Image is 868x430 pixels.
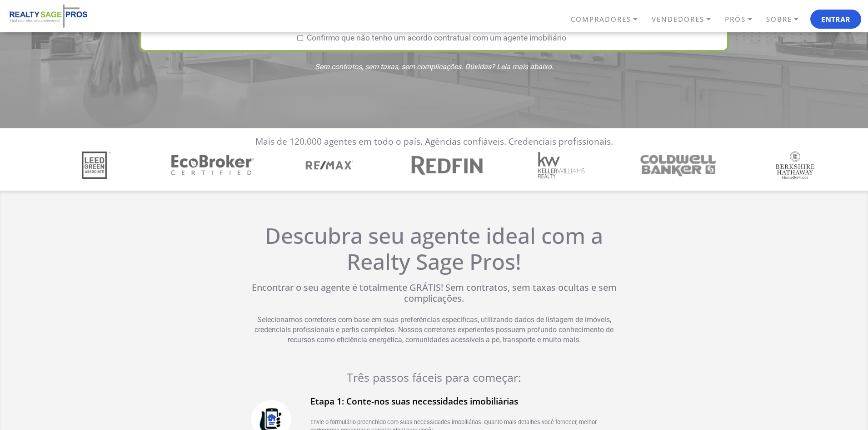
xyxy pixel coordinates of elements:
[637,152,720,179] img: Logotipo do patrocinador: Coldwell Banker
[169,152,257,178] img: Logotipo do patrocinador: Ecobroker
[410,152,488,179] div: 4 / 7
[255,135,613,147] font: Mais de 120.000 agentes em todo o país. Agências confiáveis. Credenciais profissionais.
[61,152,138,179] div: 1 / 7
[82,152,110,179] img: Logotipo do patrocinador: Leed Green Associate
[643,152,720,179] div: 6 / 7
[538,152,586,179] img: Logotipo do patrocinador: Keller Williams Realty
[766,15,792,24] font: SOBRE
[652,15,704,24] font: VENDEDORES
[310,395,518,407] font: Etapa 1: Conte-nos suas necessidades imobiliárias
[760,152,837,179] div: 7 / 7
[307,33,566,42] font: Confirmo que não tenho um acordo contratual com um agente imobiliário
[297,35,303,41] input: Confirmo que não tenho um acordo contratual com um agente imobiliário
[177,152,254,178] div: 2 / 7
[776,152,815,179] img: Logotipo do patrocinador: Berkshire Hathaway
[265,221,603,277] font: Descubra seu agente ideal com a Realty Sage Pros!
[527,152,604,179] div: 5 / 7
[571,15,631,24] font: COMPRADORES
[254,315,614,344] font: Selecionamos corretores com base em suas preferências específicas, utilizando dados de listagem d...
[305,152,354,179] img: Logotipo do patrocinador: Remax
[404,152,488,179] img: Logotipo do patrocinador: Redfin
[649,11,723,27] a: VENDEDORES
[252,281,617,304] font: Encontrar o seu agente é totalmente GRÁTIS! Sem contratos, sem taxas ocultas e sem complicações.
[7,4,89,29] img: PROFISSIONAIS DO REALTY SAGE
[764,11,810,27] a: SOBRE
[347,369,521,385] font: Três passos fáceis para começar:
[569,11,649,27] a: COMPRADORES
[725,15,746,24] font: PRÓS
[821,15,850,25] font: Entrar
[315,62,554,71] font: Sem contratos, sem taxas, sem complicações. Dúvidas? Leia mais abaixo.
[810,10,861,29] button: Entrar
[294,152,371,179] div: 3 / 7
[723,11,764,27] a: PRÓS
